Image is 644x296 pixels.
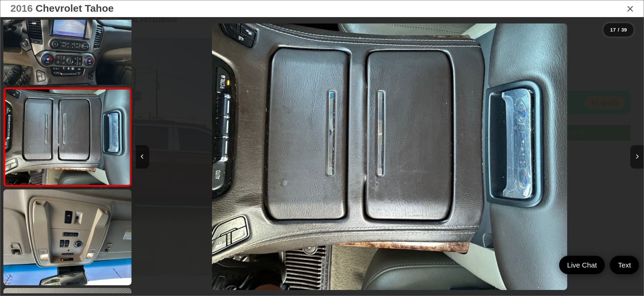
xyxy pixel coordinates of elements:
span: 2016 [10,3,33,14]
span: Chevrolet Tahoe [36,3,114,14]
a: Text [610,256,639,274]
div: 2016 Chevrolet Tahoe LTZ 16 [136,23,643,290]
i: Close gallery [627,4,634,13]
span: 39 [621,27,627,33]
span: Live Chat [564,260,600,270]
img: 2016 Chevrolet Tahoe LTZ [2,188,132,286]
span: Text [614,260,634,270]
a: Live Chat [559,256,605,274]
button: Previous image [136,145,149,169]
button: Next image [630,145,644,169]
img: 2016 Chevrolet Tahoe LTZ [212,23,568,290]
span: 17 [610,27,616,33]
img: 2016 Chevrolet Tahoe LTZ [4,90,131,185]
span: / [617,27,620,32]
